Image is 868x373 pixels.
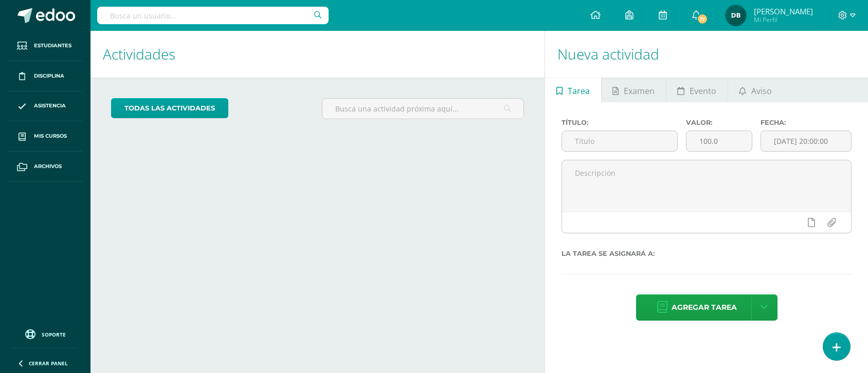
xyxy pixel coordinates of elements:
[34,102,66,110] span: Asistencia
[754,6,813,16] span: [PERSON_NAME]
[696,13,708,25] span: 17
[12,327,78,341] a: Soporte
[8,31,82,61] a: Estudiantes
[322,99,524,119] input: Busca una actividad próxima aquí...
[690,79,716,103] span: Evento
[8,91,82,122] a: Asistencia
[34,132,67,140] span: Mis cursos
[686,131,752,151] input: Puntos máximos
[562,119,678,126] label: Título:
[103,31,532,78] h1: Actividades
[761,131,851,151] input: Fecha de entrega
[8,61,82,91] a: Disciplina
[686,119,752,126] label: Valor:
[751,79,772,103] span: Aviso
[624,79,655,103] span: Examen
[29,360,68,367] span: Cerrar panel
[42,331,66,338] span: Soporte
[754,15,813,24] span: Mi Perfil
[111,98,228,118] a: todas las Actividades
[568,79,590,103] span: Tarea
[8,152,82,182] a: Archivos
[602,78,666,102] a: Examen
[562,250,852,257] label: La tarea se asignará a:
[672,295,737,320] span: Agregar tarea
[728,78,783,102] a: Aviso
[726,5,746,26] img: 6d5ad99c5053a67dda1ca5e57dc7edce.png
[666,78,728,102] a: Evento
[34,72,64,80] span: Disciplina
[761,119,852,126] label: Fecha:
[562,131,677,151] input: Título
[557,31,856,78] h1: Nueva actividad
[545,78,601,102] a: Tarea
[8,121,82,152] a: Mis cursos
[34,162,62,171] span: Archivos
[97,7,329,24] input: Busca un usuario...
[34,42,71,50] span: Estudiantes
